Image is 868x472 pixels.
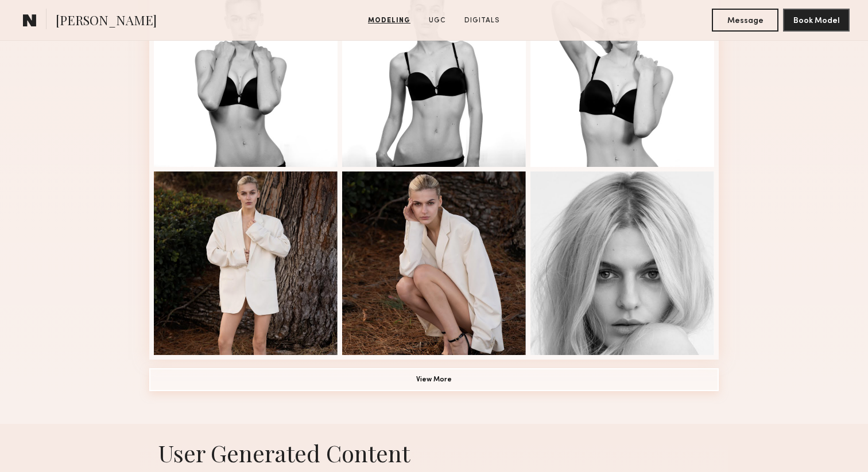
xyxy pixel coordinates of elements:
[712,9,778,32] button: Message
[783,15,850,25] a: Book Model
[783,9,850,32] button: Book Model
[460,15,505,26] a: Digitals
[140,438,728,468] h1: User Generated Content
[363,15,415,26] a: Modeling
[149,368,719,391] button: View More
[424,15,451,26] a: UGC
[56,11,157,32] span: [PERSON_NAME]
